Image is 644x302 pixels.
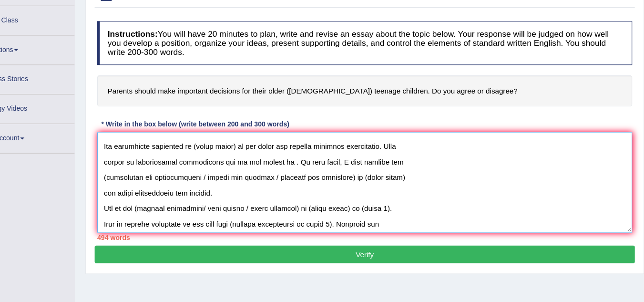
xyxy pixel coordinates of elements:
[0,6,109,30] a: Online Class
[140,27,186,35] b: Instructions:
[130,70,624,99] h4: Parents should make important decisions for their older ([DEMOGRAPHIC_DATA]) teenage children. Do...
[130,20,624,60] h4: You will have 20 minutes to plan, write and revise an essay about the topic below. Your response ...
[0,115,109,138] a: Your Account
[0,60,109,84] a: Success Stories
[130,215,624,224] div: 494 words
[130,110,311,119] div: * Write in the box below (write between 200 and 300 words)
[128,227,626,243] button: Verify
[0,87,109,111] a: Strategy Videos
[0,33,109,57] a: Predictions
